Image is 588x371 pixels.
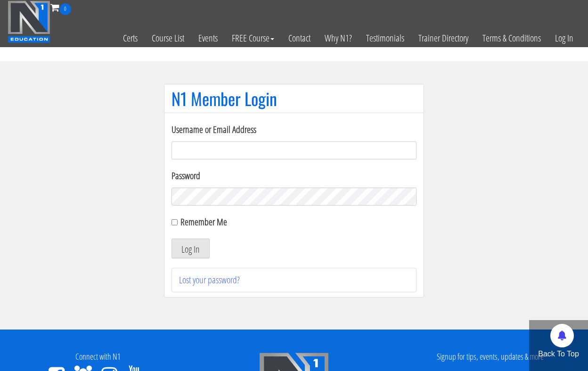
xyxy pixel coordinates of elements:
[475,15,548,61] a: Terms & Conditions
[59,3,71,15] span: 0
[411,15,475,61] a: Trainer Directory
[171,123,416,137] label: Username or Email Address
[8,0,50,43] img: n1-education
[191,15,225,61] a: Events
[50,1,71,14] a: 0
[7,352,189,362] h4: Connect with N1
[318,15,359,61] a: Why N1?
[116,15,145,61] a: Certs
[359,15,411,61] a: Testimonials
[180,215,227,228] label: Remember Me
[179,273,240,286] a: Lost your password?
[529,348,588,360] p: Back To Top
[225,15,281,61] a: FREE Course
[281,15,318,61] a: Contact
[171,169,416,183] label: Password
[145,15,191,61] a: Course List
[171,89,416,108] h1: N1 Member Login
[399,352,581,362] h4: Signup for tips, events, updates & more
[548,15,580,61] a: Log In
[171,239,210,258] button: Log In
